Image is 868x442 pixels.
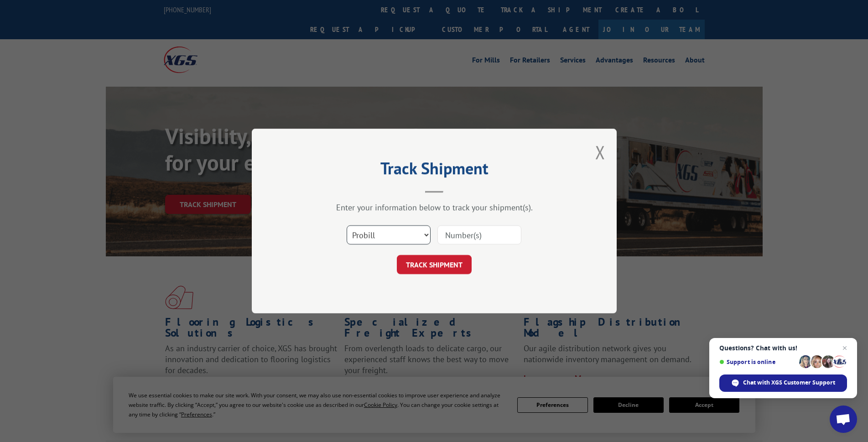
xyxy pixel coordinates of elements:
[437,225,521,244] input: Number(s)
[595,140,605,164] button: Close modal
[830,406,857,433] div: Open chat
[743,379,835,387] span: Chat with XGS Customer Support
[719,344,847,352] span: Questions? Chat with us!
[397,255,472,274] button: TRACK SHIPMENT
[839,343,850,354] span: Close chat
[719,359,796,365] span: Support is online
[297,162,571,179] h2: Track Shipment
[719,374,847,392] div: Chat with XGS Customer Support
[297,202,571,213] div: Enter your information below to track your shipment(s).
